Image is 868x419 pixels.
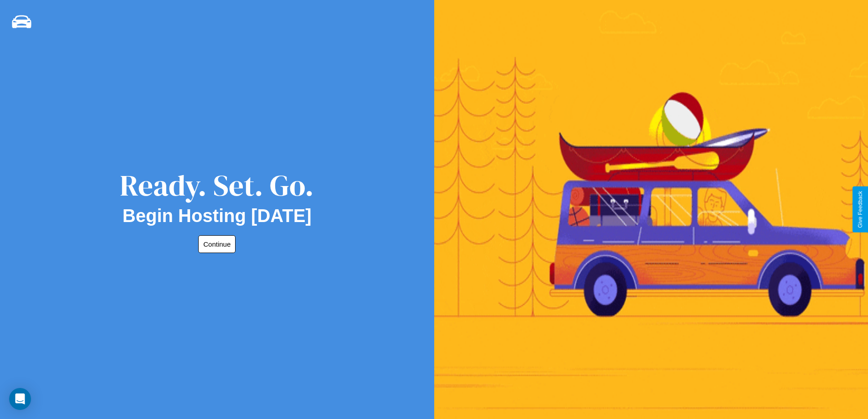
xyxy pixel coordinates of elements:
button: Continue [198,235,236,253]
div: Ready. Set. Go. [120,165,314,206]
h2: Begin Hosting [DATE] [123,206,312,226]
div: Open Intercom Messenger [9,388,31,410]
div: Give Feedback [857,191,863,228]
